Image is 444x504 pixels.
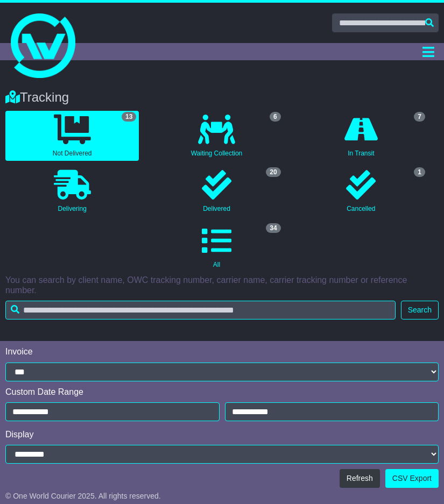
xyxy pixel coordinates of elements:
button: Search [401,301,439,320]
span: © One World Courier 2025. All rights reserved. [5,492,161,500]
button: Refresh [340,469,380,488]
div: Invoice [5,346,439,357]
span: 1 [414,167,425,177]
span: 6 [270,112,281,122]
a: 13 Not Delivered [5,111,139,161]
p: You can search by client name, OWC tracking number, carrier name, carrier tracking number or refe... [5,275,439,295]
div: Display [5,429,439,439]
a: 6 Waiting Collection [150,111,283,161]
div: Custom Date Range [5,387,439,397]
a: Delivering [5,166,139,216]
span: 7 [414,112,425,122]
a: 20 Delivered [150,166,283,216]
button: Toggle navigation [418,43,439,60]
span: 20 [266,167,280,177]
span: 34 [266,223,280,233]
span: 13 [122,112,136,122]
a: CSV Export [385,469,439,488]
a: 1 Cancelled [294,166,428,216]
a: 7 In Transit [294,111,428,161]
a: 34 All [150,222,283,272]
